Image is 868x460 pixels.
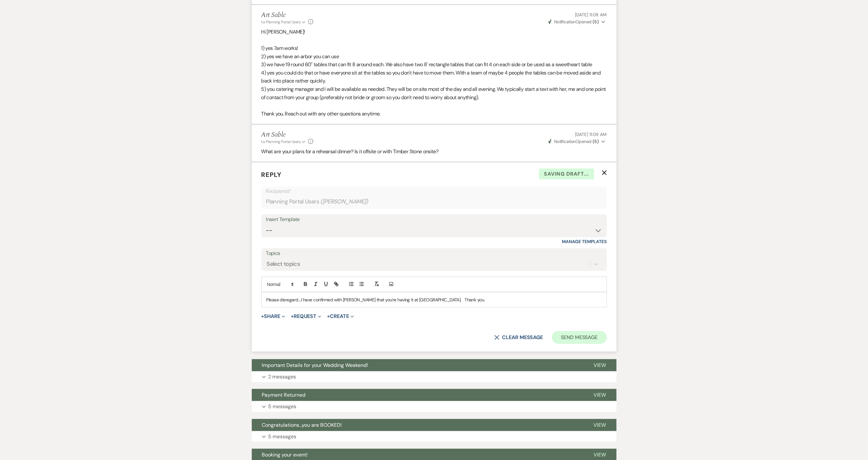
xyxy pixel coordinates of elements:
[261,85,607,101] p: 5) you catering manager and I will be available as needed. They will be on site most of the day a...
[547,138,607,145] button: NotificationOpened (5)
[539,169,594,179] span: Saving draft...
[548,19,599,25] span: Opened
[262,422,342,428] span: Congratulations...you are BOOKED!
[261,52,607,61] p: 2) yes we have an arbor you can use
[252,371,617,382] button: 2 messages
[261,44,607,52] p: 1) yes 7am works!
[268,402,297,411] p: 5 messages
[268,432,297,441] p: 5 messages
[291,314,321,319] button: Request
[266,187,602,195] p: Recipients*
[252,389,584,401] button: Payment Returned
[594,451,606,458] span: View
[261,69,607,85] p: 4) yes you could do that or have everyone sit at the tables so you don't have to move them. With ...
[494,335,543,340] button: Clear message
[261,20,301,25] span: to: Planning Portal Users
[261,171,282,179] span: Reply
[552,331,607,344] button: Send Message
[252,401,617,412] button: 5 messages
[554,139,576,144] span: Notification
[266,249,602,258] label: Topics
[584,389,617,401] button: View
[261,139,301,144] span: to: Planning Portal Users
[261,147,607,156] p: What are your plans for a rehearsal dinner? Is it offsite or with Timber Stone onsite?
[584,359,617,371] button: View
[261,60,607,69] p: 3) we have 19 round 60" tables that can fit 8 around each. We also have two 8' rectangle tables t...
[261,11,314,19] h5: Art Sable
[261,110,607,118] p: Thank you. Reach out with any other questions anytime.
[593,139,599,144] strong: ( 5 )
[252,419,584,431] button: Congratulations...you are BOOKED!
[261,314,264,319] span: +
[594,392,606,398] span: View
[547,19,607,25] button: NotificationOpened (5)
[562,239,607,244] a: Manage Templates
[575,131,607,137] span: [DATE] 11:09 AM
[327,314,354,319] button: Create
[327,314,330,319] span: +
[554,19,576,25] span: Notification
[594,362,606,369] span: View
[262,451,308,458] span: Booking your event!
[575,12,607,18] span: [DATE] 11:08 AM
[262,362,368,369] span: Important Details for your Wedding Weekend!
[266,215,602,224] div: Insert Template
[267,296,602,303] p: Please disregard....I have confirmed with [PERSON_NAME] that you're having it at [GEOGRAPHIC_DATA...
[266,195,602,208] div: Planning Portal Users
[252,431,617,442] button: 5 messages
[261,139,307,145] button: to: Planning Portal Users
[268,373,296,381] p: 2 messages
[584,419,617,431] button: View
[262,392,306,398] span: Payment Returned
[548,139,599,144] span: Opened
[291,314,294,319] span: +
[267,260,300,268] div: Select topics
[593,19,599,25] strong: ( 5 )
[594,422,606,428] span: View
[261,131,314,139] h5: Art Sable
[261,19,307,25] button: to: Planning Portal Users
[261,28,607,36] p: Hi [PERSON_NAME]!
[320,197,368,206] span: ( [PERSON_NAME] )
[261,314,285,319] button: Share
[252,359,584,371] button: Important Details for your Wedding Weekend!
